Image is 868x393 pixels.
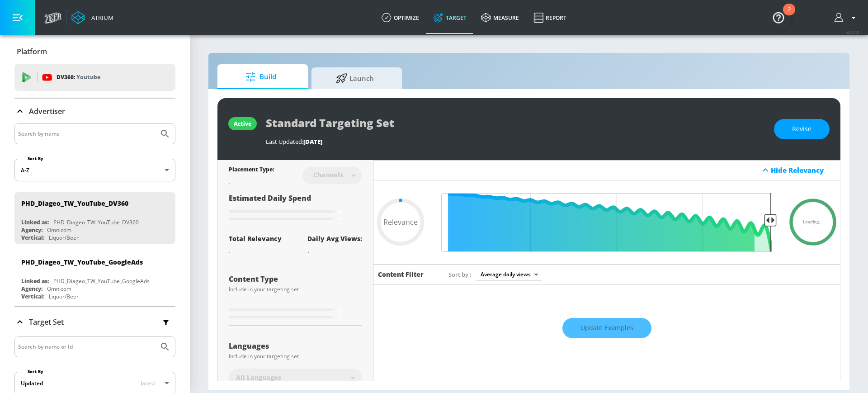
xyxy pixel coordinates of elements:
[526,1,574,34] a: Report
[18,341,155,353] input: Search by name or Id
[49,293,79,300] div: Liquor/Beer
[53,277,150,285] div: PHD_Diageo_TW_YouTube_GoogleAds
[14,99,175,124] div: Advertiser
[21,199,128,208] div: PHD_Diageo_TW_YouTube_DV360
[374,1,426,34] a: optimize
[53,218,139,226] div: PHD_Diageo_TW_YouTube_DV360
[229,369,362,387] div: All Languages
[29,106,65,116] p: Advertiser
[229,275,362,283] div: Content Type
[47,285,71,293] div: Omnicom
[774,119,830,139] button: Revise
[771,166,835,175] div: Hide Relevancy
[229,234,282,243] div: Total Relevancy
[21,293,44,300] div: Vertical:
[474,1,526,34] a: measure
[373,160,840,180] div: Hide Relevancy
[803,220,823,225] span: Loading...
[229,354,362,359] div: Include in your targeting set
[21,379,43,387] div: Updated
[229,287,362,292] div: Include in your targeting set
[18,128,155,140] input: Search by name
[14,192,175,244] div: PHD_Diageo_TW_YouTube_DV360Linked as:PHD_Diageo_TW_YouTube_DV360Agency:OmnicomVertical:Liquor/Beer
[788,9,791,21] div: 2
[141,379,156,387] span: latest
[229,166,274,175] div: Placement Type:
[234,120,251,128] div: active
[303,137,322,146] span: [DATE]
[14,123,175,306] div: Advertiser
[378,270,424,279] h6: Content Filter
[226,66,295,88] span: Build
[26,369,45,374] label: Sort By
[26,156,45,161] label: Sort By
[29,317,64,327] p: Target Set
[309,171,348,179] div: Channels
[229,193,362,223] div: Estimated Daily Spend
[766,5,791,30] button: Open Resource Center, 2 new notifications
[307,234,362,243] div: Daily Avg Views:
[21,285,42,293] div: Agency:
[383,218,418,226] span: Relevance
[846,30,859,35] span: v 4.33.5
[229,342,362,350] div: Languages
[321,67,389,89] span: Launch
[49,234,79,241] div: Liquor/Beer
[88,14,113,22] div: Atrium
[229,193,311,203] span: Estimated Daily Spend
[21,226,42,234] div: Agency:
[21,218,49,226] div: Linked as:
[21,234,44,241] div: Vertical:
[14,189,175,306] nav: list of Advertiser
[21,258,143,266] div: PHD_Diageo_TW_YouTube_GoogleAds
[792,123,811,135] span: Revise
[17,47,47,57] p: Platform
[21,277,49,285] div: Linked as:
[14,251,175,303] div: PHD_Diageo_TW_YouTube_GoogleAdsLinked as:PHD_Diageo_TW_YouTube_GoogleAdsAgency:OmnicomVertical:Li...
[57,72,100,82] p: DV360:
[448,270,472,279] span: Sort by
[266,137,765,146] div: Last Updated:
[76,72,100,82] p: Youtube
[71,11,113,24] a: Atrium
[47,226,71,234] div: Omnicom
[14,64,175,91] div: DV360: Youtube
[14,159,175,181] div: A-Z
[437,193,777,252] input: Final Threshold
[14,39,175,64] div: Platform
[236,373,281,382] span: All Languages
[476,268,542,280] div: Average daily views
[426,1,474,34] a: Target
[14,307,175,337] div: Target Set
